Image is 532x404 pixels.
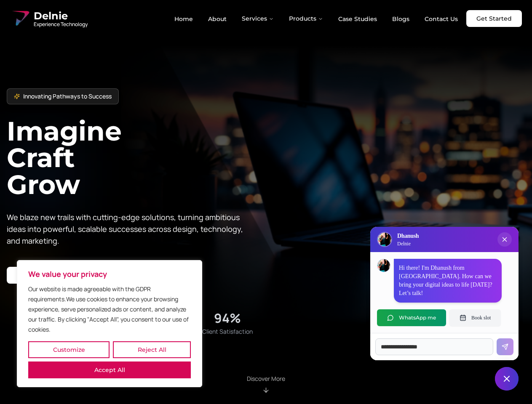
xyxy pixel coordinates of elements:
[7,267,103,284] a: Start your project with us
[10,8,88,29] a: Delnie Logo Full
[397,240,419,247] p: Delnie
[418,12,465,26] a: Contact Us
[34,9,88,23] span: Delnie
[28,284,191,335] p: Our website is made agreeable with the GDPR requirements.We use cookies to enhance your browsing ...
[378,233,391,246] img: Delnie Logo
[247,375,285,383] p: Discover More
[377,259,390,272] img: Dhanush
[28,361,191,378] button: Accept All
[399,264,497,298] p: Hi there! I'm Dhanush from [GEOGRAPHIC_DATA]. How can we bring your digital ideas to life [DATE]?...
[202,327,253,336] span: Client Satisfaction
[466,10,522,27] a: Get Started
[28,341,110,358] button: Customize
[497,232,512,247] button: Close chat popup
[168,12,200,26] a: Home
[168,10,465,27] nav: Main
[397,232,419,240] h3: Dhanush
[113,341,191,358] button: Reject All
[235,10,281,27] button: Services
[34,21,88,28] span: Experience Technology
[247,375,285,394] div: Scroll to About section
[385,12,416,26] a: Blogs
[23,92,112,101] span: Innovating Pathways to Success
[7,211,249,247] p: We blaze new trails with cutting-edge solutions, turning ambitious ideas into powerful, scalable ...
[201,12,233,26] a: About
[495,367,519,391] button: Close chat
[10,8,30,29] img: Delnie Logo
[28,269,191,279] p: We value your privacy
[449,309,501,326] button: Book slot
[377,309,446,326] button: WhatsApp me
[282,10,330,27] button: Products
[331,12,384,26] a: Case Studies
[7,118,266,197] h1: Imagine Craft Grow
[214,311,241,326] div: 94%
